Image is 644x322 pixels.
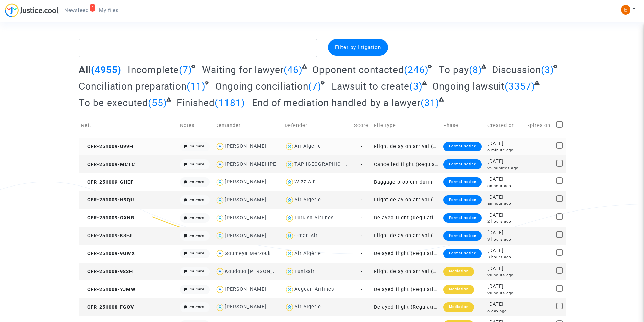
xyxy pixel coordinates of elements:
span: CFR-251009-K8FJ [81,233,132,239]
img: icon-user.svg [215,159,225,169]
div: Formal notice [443,231,481,241]
i: no note [189,162,204,166]
div: 3 hours ago [487,237,520,242]
div: Air Algérie [294,251,321,256]
span: CFR-251008-FGQV [81,304,134,310]
i: no note [189,251,204,255]
span: - [361,179,362,185]
span: CFR-251009-H9QU [81,197,134,203]
span: (246) [404,64,429,75]
div: [DATE] [487,229,520,237]
div: [PERSON_NAME] [225,233,266,239]
td: Flight delay on arrival (outside of EU - Montreal Convention) [372,191,441,209]
a: My files [94,5,124,16]
span: - [361,287,362,292]
td: File type [372,114,441,138]
div: 2 hours ago [487,219,520,224]
span: Ongoing conciliation [215,81,308,92]
div: a minute ago [487,147,520,153]
img: ACg8ocIeiFvHKe4dA5oeRFd_CiCnuxWUEc1A2wYhRJE3TTWt=s96-c [621,5,630,15]
span: Finished [177,97,215,108]
img: icon-user.svg [215,177,225,187]
img: icon-user.svg [285,142,294,151]
img: icon-user.svg [285,213,294,223]
span: Filter by litigation [335,44,381,50]
img: icon-user.svg [285,284,294,294]
span: To be executed [79,97,148,108]
span: CFR-251009-GHEF [81,179,134,185]
div: Formal notice [443,249,481,258]
div: Air Algérie [294,143,321,149]
div: [DATE] [487,301,520,308]
span: (3) [409,81,423,92]
td: Notes [177,114,213,138]
span: My files [99,7,118,14]
i: no note [189,216,204,220]
img: icon-user.svg [215,267,225,276]
div: TAP [GEOGRAPHIC_DATA] [294,161,358,167]
span: - [361,215,362,221]
span: (11) [187,81,206,92]
div: [DATE] [487,265,520,272]
span: CFR-251009-MCTC [81,162,135,167]
div: [DATE] [487,158,520,165]
div: 20 hours ago [487,290,520,296]
img: icon-user.svg [285,177,294,187]
div: Air Algérie [294,197,321,203]
i: no note [189,287,204,291]
div: [DATE] [487,176,520,183]
td: Flight delay on arrival (outside of EU - Montreal Convention) [372,138,441,155]
div: Koudouo [PERSON_NAME] [225,269,290,274]
img: icon-user.svg [215,231,225,241]
span: CFR-251009-9GWX [81,251,135,256]
div: [PERSON_NAME] [225,197,266,203]
div: 3 hours ago [487,254,520,260]
div: Mediation [443,285,474,294]
i: no note [189,180,204,184]
div: Oman Air [294,233,318,239]
span: (4955) [91,64,121,75]
span: (8) [469,64,482,75]
div: [PERSON_NAME] [225,304,266,310]
div: Tunisair [294,269,315,274]
span: (31) [421,97,439,108]
td: Delayed flight (Regulation EC 261/2004) [372,245,441,263]
span: - [361,251,362,256]
div: Mediation [443,267,474,276]
div: Mediation [443,302,474,312]
div: Formal notice [443,195,481,205]
td: Score [352,114,372,138]
img: icon-user.svg [285,159,294,169]
td: Expires on [522,114,553,138]
span: - [361,197,362,203]
div: [PERSON_NAME] [225,143,266,149]
div: Formal notice [443,213,481,223]
img: icon-user.svg [285,249,294,258]
img: icon-user.svg [215,213,225,223]
td: Cancelled flight (Regulation EC 261/2004) [372,155,441,173]
span: End of mediation handled by a lawyer [252,97,421,108]
img: jc-logo.svg [5,3,59,17]
span: Discussion [492,64,541,75]
td: Flight delay on arrival (outside of EU - Montreal Convention) [372,227,441,245]
span: Lawsuit to create [332,81,409,92]
span: (55) [148,97,167,108]
i: no note [189,144,204,148]
div: [PERSON_NAME] [225,179,266,185]
div: Formal notice [443,142,481,151]
span: CFR-251009-GXNB [81,215,134,221]
div: [PERSON_NAME] [225,286,266,292]
div: 4 [90,4,96,12]
td: Demander [213,114,282,138]
div: Turkish Airlines [294,215,334,221]
div: Aegean Airlines [294,286,334,292]
td: Delayed flight (Regulation EC 261/2004) [372,298,441,316]
span: - [361,144,362,149]
img: icon-user.svg [285,195,294,205]
span: (3) [541,64,554,75]
td: Defender [282,114,352,138]
img: icon-user.svg [215,302,225,312]
img: icon-user.svg [215,249,225,258]
img: icon-user.svg [215,195,225,205]
div: [DATE] [487,194,520,201]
